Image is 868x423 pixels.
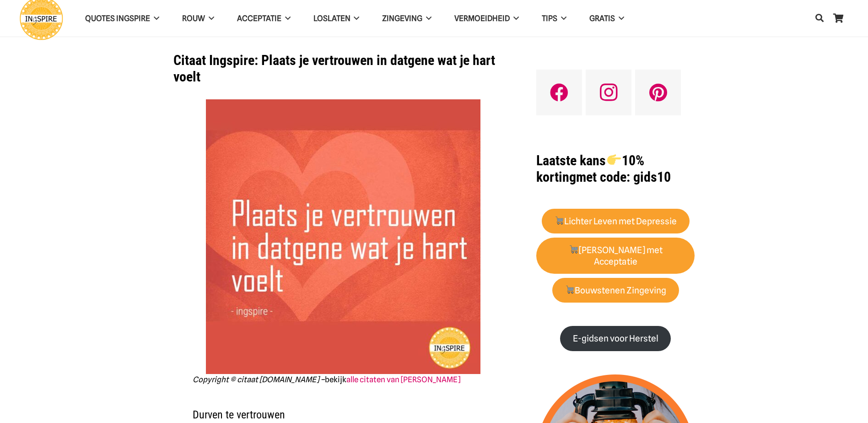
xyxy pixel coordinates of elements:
[193,375,325,384] em: Copyright © citaat [DOMAIN_NAME] –
[454,14,510,23] span: VERMOEIDHEID
[569,245,578,254] img: 🛒
[85,14,150,23] span: QUOTES INGSPIRE
[566,285,574,294] img: 🛒
[589,14,615,23] span: GRATIS
[542,14,557,23] span: TIPS
[206,99,480,374] img: Citaat over Vertrouwen vinden - Plaats je vertrouwen in datgene wat je hart voelt - quote door in...
[569,245,663,267] strong: [PERSON_NAME] met Acceptatie
[536,152,644,185] strong: Laatste kans 10% korting
[635,70,681,115] a: Pinterest
[443,7,530,30] a: VERMOEIDHEID
[536,152,695,185] h1: met code: gids10
[555,216,677,227] strong: Lichter Leven met Depressie
[371,7,443,30] a: Zingeving
[573,333,658,344] strong: E-gidsen voor Herstel
[530,7,578,30] a: TIPS
[346,375,460,384] a: alle citaten van [PERSON_NAME]
[382,14,422,23] span: Zingeving
[182,14,205,23] span: ROUW
[536,238,695,274] a: 🛒[PERSON_NAME] met Acceptatie
[578,7,636,30] a: GRATIS
[536,70,582,115] a: Facebook
[74,7,171,30] a: QUOTES INGSPIRE
[607,153,621,167] img: 👉
[193,396,494,421] h2: Durven te vertrouwen
[552,278,679,303] a: 🛒Bouwstenen Zingeving
[173,52,513,85] h1: Citaat Ingspire: Plaats je vertrouwen in datgene wat je hart voelt
[237,14,281,23] span: Acceptatie
[193,374,494,385] p: bekijk
[565,285,667,296] strong: Bouwstenen Zingeving
[302,7,371,30] a: Loslaten
[171,7,226,30] a: ROUW
[226,7,302,30] a: Acceptatie
[555,216,564,225] img: 🛒
[313,14,350,23] span: Loslaten
[560,326,671,351] a: E-gidsen voor Herstel
[542,209,690,234] a: 🛒Lichter Leven met Depressie
[586,70,631,115] a: Instagram
[810,7,829,29] a: Zoeken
